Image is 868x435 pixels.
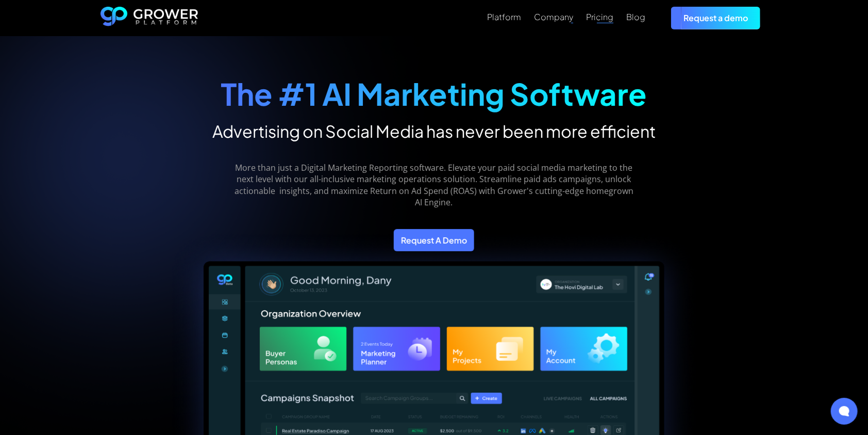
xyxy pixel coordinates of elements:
[626,12,645,22] div: Blog
[671,7,760,29] a: Request a demo
[394,229,474,251] a: Request A Demo
[487,12,521,22] div: Platform
[227,162,641,208] p: More than just a Digital Marketing Reporting software. Elevate your paid social media marketing t...
[534,12,573,22] div: Company
[212,121,656,141] h2: Advertising on Social Media has never been more efficient
[487,11,521,23] a: Platform
[221,75,647,112] strong: The #1 AI Marketing Software
[586,11,613,23] a: Pricing
[586,12,613,22] div: Pricing
[534,11,573,23] a: Company
[626,11,645,23] a: Blog
[101,7,198,29] a: home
